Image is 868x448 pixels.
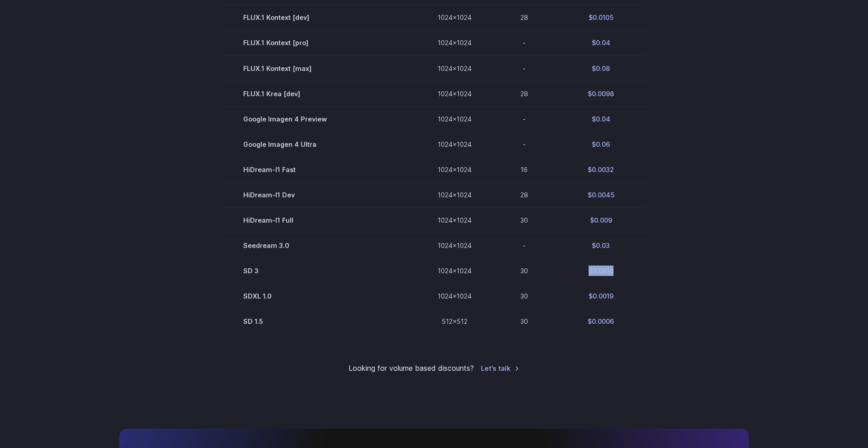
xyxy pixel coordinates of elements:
[416,131,493,157] td: 1024x1024
[493,30,555,56] td: -
[416,182,493,207] td: 1024x1024
[349,363,474,374] small: Looking for volume based discounts?
[555,207,647,233] td: $0.009
[493,258,555,283] td: 30
[416,233,493,258] td: 1024x1024
[493,309,555,334] td: 30
[555,56,647,81] td: $0.08
[222,131,416,157] td: Google Imagen 4 Ultra
[416,207,493,233] td: 1024x1024
[416,56,493,81] td: 1024x1024
[555,106,647,131] td: $0.04
[555,182,647,207] td: $0.0045
[222,182,416,207] td: HiDream-I1 Dev
[493,233,555,258] td: -
[222,106,416,131] td: Google Imagen 4 Preview
[493,283,555,308] td: 30
[222,207,416,233] td: HiDream-I1 Full
[555,30,647,56] td: $0.04
[493,157,555,182] td: 16
[493,56,555,81] td: -
[555,283,647,308] td: $0.0019
[222,157,416,182] td: HiDream-I1 Fast
[416,5,493,30] td: 1024x1024
[555,131,647,157] td: $0.06
[416,81,493,106] td: 1024x1024
[555,258,647,283] td: $0.0019
[416,30,493,56] td: 1024x1024
[555,233,647,258] td: $0.03
[493,182,555,207] td: 28
[493,106,555,131] td: -
[493,81,555,106] td: 28
[416,106,493,131] td: 1024x1024
[481,363,519,373] a: Let's talk
[222,56,416,81] td: FLUX.1 Kontext [max]
[416,309,493,334] td: 512x512
[222,309,416,334] td: SD 1.5
[555,81,647,106] td: $0.0098
[416,283,493,308] td: 1024x1024
[222,233,416,258] td: Seedream 3.0
[222,81,416,106] td: FLUX.1 Krea [dev]
[222,283,416,308] td: SDXL 1.0
[493,207,555,233] td: 30
[222,258,416,283] td: SD 3
[555,5,647,30] td: $0.0105
[493,5,555,30] td: 28
[222,30,416,56] td: FLUX.1 Kontext [pro]
[416,258,493,283] td: 1024x1024
[555,157,647,182] td: $0.0032
[493,131,555,157] td: -
[416,157,493,182] td: 1024x1024
[555,309,647,334] td: $0.0006
[222,5,416,30] td: FLUX.1 Kontext [dev]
